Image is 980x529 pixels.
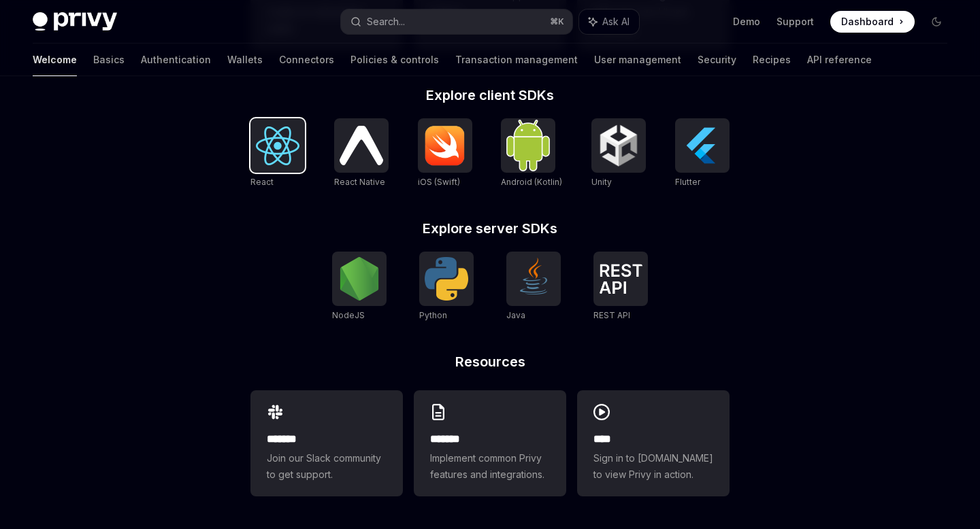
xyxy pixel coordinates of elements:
a: Policies & controls [350,44,439,76]
img: REST API [599,264,642,294]
img: Java [512,257,555,301]
button: Search...⌘K [341,10,572,34]
a: Android (Kotlin)Android (Kotlin) [501,118,562,189]
a: **** **Join our Slack community to get support. [250,390,403,496]
a: Transaction management [455,44,578,76]
img: NodeJS [338,257,381,301]
a: Dashboard [830,11,915,33]
img: Unity [597,124,640,167]
a: UnityUnity [591,118,646,189]
span: Android (Kotlin) [501,177,562,187]
img: React [256,126,299,165]
span: Java [506,310,525,320]
span: iOS (Swift) [418,177,460,187]
a: User management [594,44,681,76]
a: ReactReact [250,118,305,189]
img: Python [425,257,468,301]
a: REST APIREST API [593,252,648,322]
a: Security [698,44,736,76]
span: Dashboard [841,15,894,29]
a: Basics [93,44,125,76]
a: Wallets [227,44,263,76]
img: React Native [340,126,383,165]
img: Flutter [681,124,724,167]
span: REST API [593,310,630,320]
a: Support [777,15,814,29]
span: Flutter [675,177,700,187]
span: NodeJS [332,310,365,320]
span: Ask AI [602,15,630,29]
span: Implement common Privy features and integrations. [430,450,550,483]
span: React Native [334,177,385,187]
a: **** **Implement common Privy features and integrations. [414,390,566,496]
a: API reference [807,44,872,76]
a: iOS (Swift)iOS (Swift) [418,118,472,189]
a: FlutterFlutter [675,118,730,189]
a: NodeJSNodeJS [332,252,387,322]
span: ⌘ K [550,16,564,27]
a: Recipes [753,44,791,76]
button: Toggle dark mode [926,11,947,33]
span: Join our Slack community to get support. [267,450,387,483]
a: Authentication [141,44,211,76]
h2: Explore client SDKs [250,88,730,102]
a: Connectors [279,44,334,76]
a: PythonPython [419,252,474,322]
img: Android (Kotlin) [506,120,550,171]
a: Welcome [33,44,77,76]
span: Sign in to [DOMAIN_NAME] to view Privy in action. [593,450,713,483]
h2: Resources [250,355,730,369]
span: Unity [591,177,612,187]
button: Ask AI [579,10,639,34]
a: Demo [733,15,760,29]
img: dark logo [33,12,117,31]
h2: Explore server SDKs [250,222,730,235]
div: Search... [367,14,405,30]
a: ****Sign in to [DOMAIN_NAME] to view Privy in action. [577,390,730,496]
span: Python [419,310,447,320]
span: React [250,177,274,187]
a: React NativeReact Native [334,118,389,189]
a: JavaJava [506,252,561,322]
img: iOS (Swift) [423,125,467,166]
